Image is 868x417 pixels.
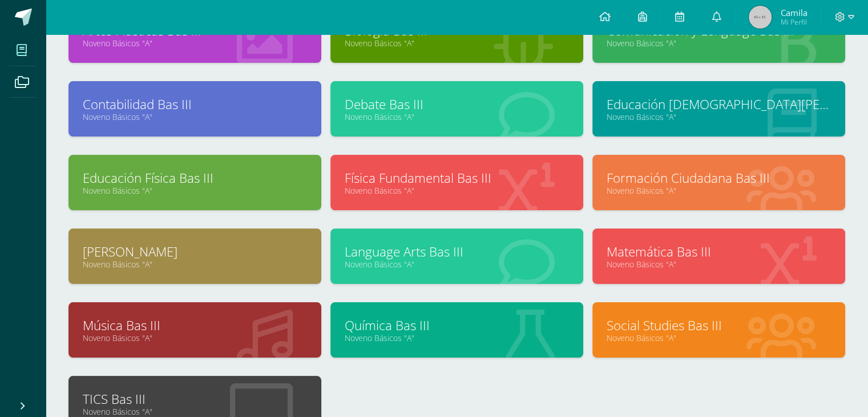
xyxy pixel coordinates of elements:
[83,111,307,122] a: Noveno Básicos "A"
[345,259,569,270] a: Noveno Básicos "A"
[607,259,831,270] a: Noveno Básicos "A"
[83,38,307,49] a: Noveno Básicos "A"
[83,332,307,343] a: Noveno Básicos "A"
[607,243,831,260] a: Matemática Bas III
[749,6,772,29] img: 45x45
[83,243,307,260] a: [PERSON_NAME]
[83,95,307,113] a: Contabilidad Bas III
[607,332,831,343] a: Noveno Básicos "A"
[345,111,569,122] a: Noveno Básicos "A"
[83,185,307,196] a: Noveno Básicos "A"
[780,7,807,18] span: Camila
[607,316,831,334] a: Social Studies Bas III
[345,95,569,113] a: Debate Bas III
[83,390,307,408] a: TICS Bas III
[345,169,569,187] a: Física Fundamental Bas III
[607,111,831,122] a: Noveno Básicos "A"
[607,185,831,196] a: Noveno Básicos "A"
[345,316,569,334] a: Química Bas III
[83,259,307,270] a: Noveno Básicos "A"
[83,169,307,187] a: Educación Física Bas III
[345,243,569,260] a: Language Arts Bas III
[345,38,569,49] a: Noveno Básicos "A"
[83,406,307,417] a: Noveno Básicos "A"
[345,332,569,343] a: Noveno Básicos "A"
[607,169,831,187] a: Formación Ciudadana Bas III
[607,38,831,49] a: Noveno Básicos "A"
[607,95,831,113] a: Educación [DEMOGRAPHIC_DATA][PERSON_NAME]
[780,17,807,27] span: Mi Perfil
[83,316,307,334] a: Música Bas III
[345,185,569,196] a: Noveno Básicos "A"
